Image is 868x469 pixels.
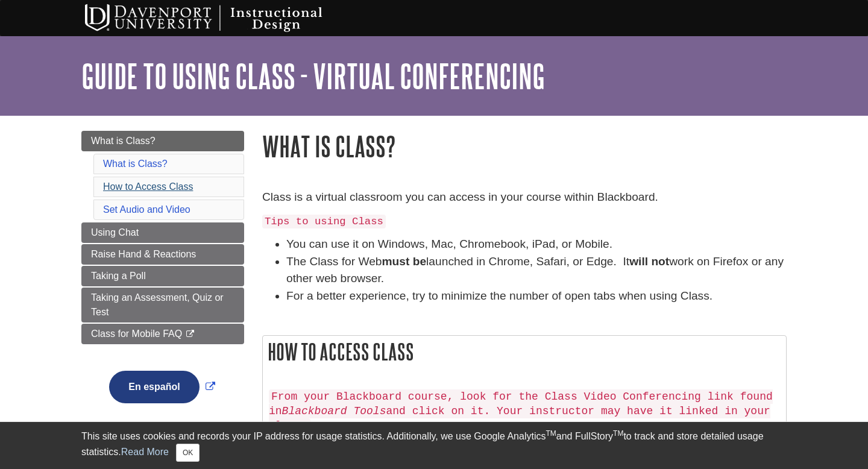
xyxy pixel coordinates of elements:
a: What is Class? [81,131,244,151]
li: For a better experience, try to minimize the number of open tabs when using Class. [286,288,787,305]
a: Class for Mobile FAQ [81,324,244,344]
code: From your Blackboard course, look for the Class Video Conferencing link found in and click on it.... [269,389,773,433]
i: This link opens in a new window [185,330,195,338]
li: You can use it on Windows, Mac, Chromebook, iPad, or Mobile. [286,236,787,253]
sup: TM [613,429,623,438]
a: Taking a Poll [81,266,244,286]
h2: How to Access Class [263,336,786,368]
a: Link opens in new window [106,382,218,392]
div: Guide Page Menu [81,131,244,424]
a: What is Class? [103,159,168,169]
span: Class for Mobile FAQ [91,329,182,339]
span: Taking an Assessment, Quiz or Test [91,292,224,317]
a: Using Chat [81,222,244,243]
code: Tips to using Class [262,215,386,228]
span: Raise Hand & Reactions [91,249,196,259]
span: Taking a Poll [91,271,146,281]
div: This site uses cookies and records your IP address for usage statistics. Additionally, we use Goo... [81,429,787,462]
a: Set Audio and Video [103,204,190,215]
li: The Class for Web launched in Chrome, Safari, or Edge. It work on Firefox or any other web browser. [286,253,787,288]
a: Raise Hand & Reactions [81,244,244,265]
a: Read More [121,447,169,457]
strong: will not [629,255,669,268]
span: Using Chat [91,227,139,238]
em: Blackboard Tools [282,405,386,417]
sup: TM [546,429,556,438]
a: Taking an Assessment, Quiz or Test [81,288,244,323]
span: What is Class? [91,136,156,146]
button: En español [109,371,199,403]
img: Davenport University Instructional Design [75,3,365,33]
strong: must be [382,255,427,268]
button: Close [176,444,200,462]
a: How to Access Class [103,181,193,192]
h1: What is Class? [262,131,787,162]
p: Class is a virtual classroom you can access in your course within Blackboard. [262,189,787,206]
a: Guide to Using Class - Virtual Conferencing [81,57,545,95]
